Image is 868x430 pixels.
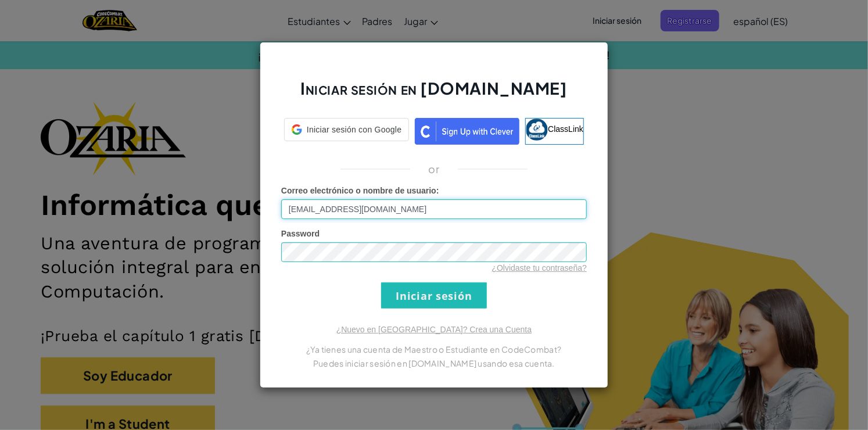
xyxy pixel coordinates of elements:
p: ¿Ya tienes una cuenta de Maestro o Estudiante en CodeCombat? [281,342,587,356]
span: Correo electrónico o nombre de usuario [281,186,436,195]
div: Iniciar sesión con Google [284,118,409,141]
a: ¿Nuevo en [GEOGRAPHIC_DATA]? Crea una Cuenta [336,325,532,334]
img: classlink-logo-small.png [526,119,548,141]
p: Puedes iniciar sesión en [DOMAIN_NAME] usando esa cuenta. [281,356,587,370]
span: Iniciar sesión con Google [307,124,401,135]
a: Iniciar sesión con Google [284,118,409,145]
span: Password [281,229,320,238]
img: clever_sso_button@2x.png [415,118,519,145]
input: Iniciar sesión [381,282,487,309]
h2: Iniciar sesión en [DOMAIN_NAME] [281,77,587,111]
p: or [429,162,440,176]
span: ClassLink [548,124,583,134]
label: : [281,185,439,196]
a: ¿Olvidaste tu contraseña? [492,263,587,273]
